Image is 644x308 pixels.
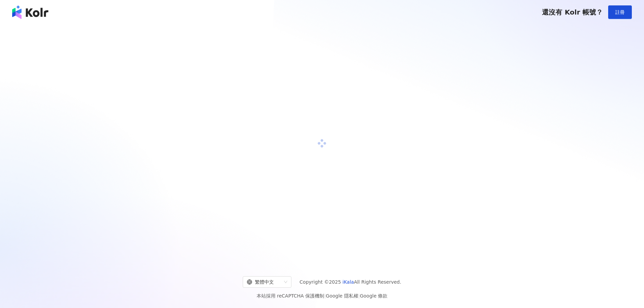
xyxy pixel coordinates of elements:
[247,277,281,287] div: 繁體中文
[608,5,632,19] button: 註冊
[342,279,354,285] a: iKala
[12,5,48,19] img: logo
[358,293,360,299] span: |
[326,293,358,299] a: Google 隱私權
[257,292,387,300] span: 本站採用 reCAPTCHA 保護機制
[360,293,387,299] a: Google 條款
[324,293,326,299] span: |
[300,278,401,286] span: Copyright © 2025 All Rights Reserved.
[615,9,625,15] span: 註冊
[542,8,603,16] span: 還沒有 Kolr 帳號？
